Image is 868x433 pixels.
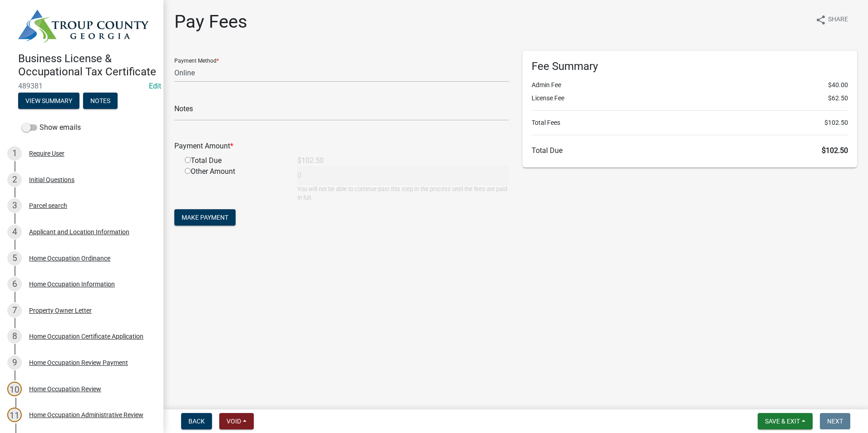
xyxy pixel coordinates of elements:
div: 11 [7,408,22,422]
div: Property Owner Letter [29,307,92,314]
li: Admin Fee [532,80,848,90]
span: 489381 [18,82,145,90]
li: License Fee [532,93,848,103]
div: Home Occupation Review Payment [29,359,128,366]
img: Troup County, Georgia [18,10,149,43]
wm-modal-confirm: Summary [18,98,79,105]
div: Total Due [178,155,291,166]
div: Require User [29,150,64,157]
div: 6 [7,277,22,291]
button: Save & Exit [758,413,813,429]
h6: Total Due [532,146,848,155]
span: $62.50 [828,93,848,103]
div: Applicant and Location Information [29,229,129,235]
button: Next [820,413,850,429]
div: Initial Questions [29,177,74,183]
div: Home Occupation Ordinance [29,255,110,261]
span: $102.50 [824,118,848,128]
div: 3 [7,198,22,213]
i: share [815,15,826,25]
span: Void [227,418,241,425]
button: shareShare [808,11,855,29]
span: $102.50 [822,146,848,155]
button: Void [219,413,254,429]
div: 1 [7,146,22,161]
button: Make Payment [174,209,236,226]
div: 8 [7,329,22,344]
h6: Fee Summary [532,60,848,73]
div: 5 [7,251,22,266]
span: Save & Exit [765,418,800,425]
div: 4 [7,225,22,239]
span: $40.00 [828,80,848,90]
a: Edit [149,82,161,90]
div: 7 [7,303,22,318]
span: Make Payment [182,214,228,221]
h1: Pay Fees [174,11,247,33]
span: Back [188,418,205,425]
div: Home Occupation Review [29,386,101,392]
span: Share [828,15,848,25]
div: Home Occupation Certificate Application [29,333,143,340]
button: View Summary [18,93,79,109]
button: Notes [83,93,118,109]
div: Payment Amount [168,141,516,152]
div: 2 [7,172,22,187]
div: 10 [7,382,22,396]
wm-modal-confirm: Notes [83,98,118,105]
div: Home Occupation Information [29,281,115,287]
wm-modal-confirm: Edit Application Number [149,82,161,90]
li: Total Fees [532,118,848,128]
span: Next [827,418,843,425]
div: 9 [7,355,22,370]
label: Show emails [22,122,81,133]
div: Other Amount [178,166,291,202]
div: Home Occupation Administrative Review [29,412,143,418]
h4: Business License & Occupational Tax Certificate [18,52,156,79]
div: Parcel search [29,202,67,209]
button: Back [181,413,212,429]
